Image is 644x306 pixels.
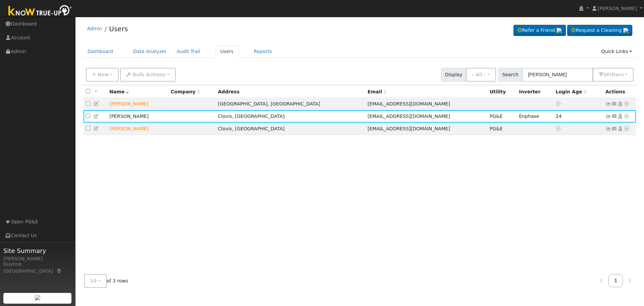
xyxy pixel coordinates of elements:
[621,72,624,77] span: s
[519,114,539,119] span: Enphase
[567,25,632,36] a: Request a Cleaning
[466,68,496,82] button: - All -
[623,28,629,33] img: retrieve
[593,68,634,82] button: 0Filters
[94,101,100,106] a: Edit User
[3,261,72,275] div: Gustine, [GEOGRAPHIC_DATA]
[97,72,109,77] span: New
[84,274,107,288] button: 10
[216,110,365,123] td: Clovis, [GEOGRAPHIC_DATA]
[596,45,637,58] a: Quick Links
[522,68,593,82] input: Search
[556,101,562,106] a: No login access
[109,89,129,94] span: Name
[87,26,102,31] a: Admin
[172,45,205,58] a: Audit Trail
[490,88,514,95] div: Utility
[132,72,166,77] span: Bulk Actions
[514,25,566,36] a: Refer a Friend
[605,114,611,119] a: Show Graph
[5,4,75,19] img: Know True-Up
[624,100,630,107] a: Other actions
[611,125,618,132] a: sj@smarterpower.net
[368,126,450,131] span: [EMAIL_ADDRESS][DOMAIN_NAME]
[368,101,450,106] span: [EMAIL_ADDRESS][DOMAIN_NAME]
[249,45,277,58] a: Reports
[109,25,128,33] a: Users
[120,68,175,82] button: Bulk Actions
[107,98,168,111] td: Lead
[94,114,100,119] a: Edit User
[556,28,562,33] img: retrieve
[611,100,618,107] a: svjarabelo@yahoo.com
[215,45,239,58] a: Users
[83,45,118,58] a: Dashboard
[216,123,365,135] td: Clovis, [GEOGRAPHIC_DATA]
[218,88,363,95] div: Address
[605,88,634,95] div: Actions
[556,114,562,119] span: 08/10/2025 5:52:07 PM
[607,72,624,77] span: Filter
[3,246,72,255] span: Site Summary
[556,126,562,131] a: No login access
[624,113,630,120] a: Other actions
[441,68,466,82] span: Display
[598,6,637,11] span: [PERSON_NAME]
[107,123,168,135] td: Lead
[617,114,623,119] a: Login As
[605,101,611,106] a: Not connected
[368,114,450,119] span: [EMAIL_ADDRESS][DOMAIN_NAME]
[216,98,365,111] td: [GEOGRAPHIC_DATA], [GEOGRAPHIC_DATA]
[368,89,386,94] span: Email
[605,126,611,131] a: Show Graph
[490,114,503,119] span: PG&E
[84,274,128,288] span: of 3 rows
[56,268,62,274] a: Map
[35,295,40,300] img: retrieve
[608,274,623,287] a: 1
[624,125,630,132] a: Other actions
[490,126,503,131] span: PG&E
[3,255,72,262] div: [PERSON_NAME]
[94,126,100,131] a: Edit User
[617,101,623,106] a: Login As
[498,68,522,82] span: Search
[86,68,119,82] button: New
[107,110,168,123] td: [PERSON_NAME]
[519,88,551,95] div: Inverter
[171,89,200,94] span: Company name
[90,278,97,283] span: 10
[556,89,587,94] span: Days since last login
[617,126,623,131] a: Login As
[611,113,618,120] a: shanej69@aol.com
[128,45,172,58] a: Data Analyzer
